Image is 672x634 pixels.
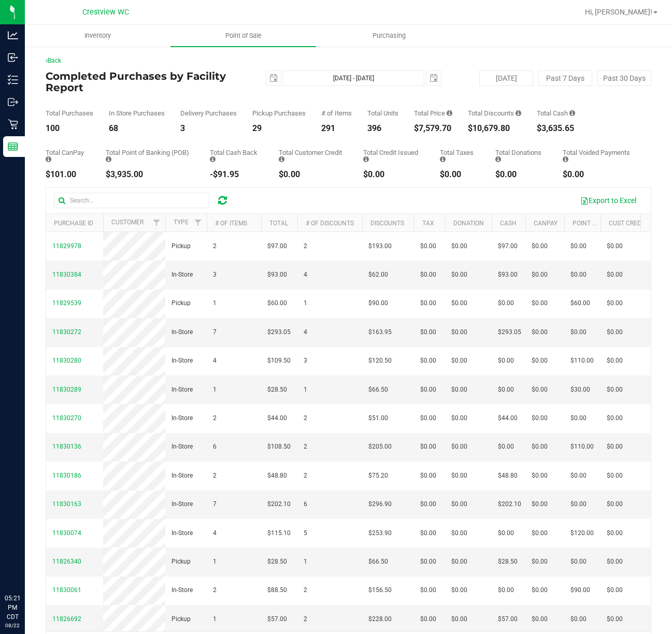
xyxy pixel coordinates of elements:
[279,156,284,163] i: Sum of the successful, non-voided payments using account credit for all purchases in the date range.
[607,413,623,423] span: $0.00
[52,472,81,479] span: 11830186
[8,97,18,107] inline-svg: Outbound
[82,8,129,17] span: Crestview WC
[321,124,352,133] div: 291
[532,327,548,337] span: $0.00
[213,557,217,567] span: 1
[426,71,441,85] span: select
[532,585,548,595] span: $0.00
[420,356,436,366] span: $0.00
[52,271,81,278] span: 11830384
[111,219,144,226] a: Customer
[171,270,193,280] span: In-Store
[106,170,194,179] div: $3,935.00
[498,356,514,366] span: $0.00
[213,585,217,595] span: 2
[106,149,194,163] div: Total Point of Banking (POB)
[368,413,388,423] span: $51.00
[8,141,18,152] inline-svg: Reports
[171,385,193,395] span: In-Store
[532,298,548,308] span: $0.00
[570,241,587,251] span: $0.00
[368,298,388,308] span: $90.00
[451,413,467,423] span: $0.00
[498,614,518,624] span: $57.00
[213,385,217,395] span: 1
[211,31,276,40] span: Point of Sale
[52,558,81,565] span: 11826340
[570,585,590,595] span: $90.00
[8,52,18,63] inline-svg: Inbound
[52,615,81,623] span: 11826692
[279,170,348,179] div: $0.00
[304,270,307,280] span: 4
[420,499,436,509] span: $0.00
[451,585,467,595] span: $0.00
[171,528,193,538] span: In-Store
[267,585,287,595] span: $88.50
[532,528,548,538] span: $0.00
[451,471,467,481] span: $0.00
[451,241,467,251] span: $0.00
[367,110,398,117] div: Total Units
[304,327,307,337] span: 4
[46,170,90,179] div: $101.00
[563,156,568,163] i: Sum of all voided payment transaction amounts, excluding tips and transaction fees, for all purch...
[420,385,436,395] span: $0.00
[451,557,467,567] span: $0.00
[607,385,623,395] span: $0.00
[420,413,436,423] span: $0.00
[171,557,191,567] span: Pickup
[148,214,165,232] a: Filter
[495,149,548,163] div: Total Donations
[304,471,307,481] span: 2
[267,413,287,423] span: $44.00
[171,442,193,452] span: In-Store
[5,594,20,622] p: 05:21 PM CDT
[607,356,623,366] span: $0.00
[451,614,467,624] span: $0.00
[267,241,287,251] span: $97.00
[180,110,237,117] div: Delivery Purchases
[8,119,18,129] inline-svg: Retail
[213,241,217,251] span: 2
[316,25,462,47] a: Purchasing
[570,413,587,423] span: $0.00
[451,327,467,337] span: $0.00
[451,298,467,308] span: $0.00
[190,214,207,232] a: Filter
[267,298,287,308] span: $60.00
[532,385,548,395] span: $0.00
[213,413,217,423] span: 2
[363,149,424,163] div: Total Credit Issued
[46,149,90,163] div: Total CanPay
[368,471,388,481] span: $75.20
[359,31,420,40] span: Purchasing
[468,124,521,133] div: $10,679.80
[440,149,480,163] div: Total Taxes
[171,471,193,481] span: In-Store
[8,30,18,40] inline-svg: Analytics
[267,557,287,567] span: $28.50
[8,75,18,85] inline-svg: Inventory
[498,499,521,509] span: $202.10
[25,25,170,47] a: Inventory
[607,499,623,509] span: $0.00
[267,614,287,624] span: $57.00
[453,220,484,227] a: Donation
[252,110,306,117] div: Pickup Purchases
[574,192,643,209] button: Export to Excel
[171,298,191,308] span: Pickup
[52,586,81,594] span: 11830061
[570,614,587,624] span: $0.00
[306,220,354,227] a: # of Discounts
[213,327,217,337] span: 7
[607,614,623,624] span: $0.00
[106,156,111,163] i: Sum of the successful, non-voided point-of-banking payment transactions, both via payment termina...
[368,614,392,624] span: $228.00
[498,270,518,280] span: $93.00
[368,241,392,251] span: $193.00
[532,499,548,509] span: $0.00
[368,327,392,337] span: $163.95
[269,220,288,227] a: Total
